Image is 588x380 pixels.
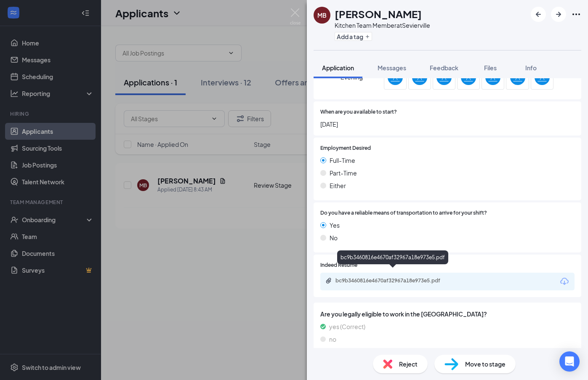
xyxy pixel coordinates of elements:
svg: Ellipses [571,9,581,19]
span: no [329,335,336,344]
span: Full-Time [330,156,355,165]
span: Application [322,64,354,72]
span: Part-Time [330,168,357,178]
svg: Download [559,276,569,287]
span: Move to stage [465,359,506,369]
div: MB [317,11,327,19]
svg: ArrowRight [553,9,564,19]
div: Open Intercom Messenger [559,351,580,372]
span: Info [525,64,537,72]
span: Files [484,64,497,72]
span: Are you legally eligible to work in the [GEOGRAPHIC_DATA]? [320,309,575,319]
svg: Plus [365,34,370,39]
span: Yes [330,221,340,230]
span: Reject [399,359,418,369]
span: Either [330,181,346,190]
span: yes (Correct) [329,322,365,331]
button: ArrowRight [551,7,566,22]
span: Do you have a reliable means of transportation to arrive for your shift? [320,209,487,217]
h1: [PERSON_NAME] [335,7,422,21]
span: Feedback [430,64,458,72]
div: bc9b3460816e4670af32967a18e973e5.pdf [335,277,453,284]
span: When are you available to start? [320,108,397,116]
svg: ArrowLeftNew [533,9,543,19]
span: Employment Desired [320,144,371,152]
a: Paperclipbc9b3460816e4670af32967a18e973e5.pdf [325,277,462,285]
button: PlusAdd a tag [335,32,372,41]
button: ArrowLeftNew [531,7,546,22]
svg: Paperclip [325,277,332,284]
div: Kitchen Team Member at Sevierville [335,21,430,29]
div: bc9b3460816e4670af32967a18e973e5.pdf [337,250,448,264]
span: Messages [378,64,406,72]
span: [DATE] [320,120,575,129]
span: No [330,233,338,242]
span: Indeed Resume [320,261,357,269]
